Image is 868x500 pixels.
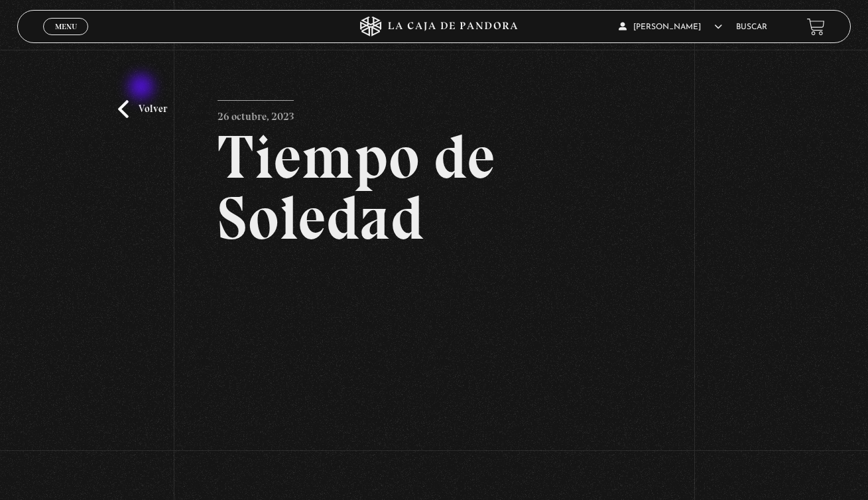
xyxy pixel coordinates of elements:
p: 26 octubre, 2023 [217,100,294,127]
span: Menu [55,23,77,31]
a: Buscar [736,23,767,31]
span: [PERSON_NAME] [619,23,722,31]
h2: Tiempo de Soledad [217,127,651,249]
a: Volver [118,100,167,118]
span: Cerrar [50,34,82,43]
a: View your shopping cart [807,18,825,36]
